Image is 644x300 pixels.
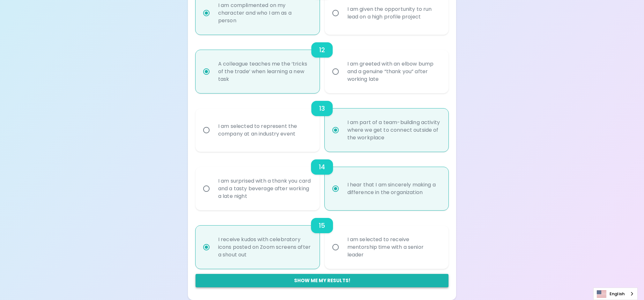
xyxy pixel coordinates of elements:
[196,210,448,269] div: choice-group-check
[342,111,445,149] div: I am part of a team-building activity where we get to connect outside of the workplace
[213,52,316,91] div: A colleague teaches me the ‘tricks of the trade’ when learning a new task
[319,103,325,114] h6: 13
[342,228,445,266] div: I am selected to receive mentorship time with a senior leader
[196,35,448,93] div: choice-group-check
[594,288,637,300] a: English
[319,162,325,172] h6: 14
[593,288,638,300] div: Language
[196,152,448,210] div: choice-group-check
[342,173,445,204] div: I hear that I am sincerely making a difference in the organization
[196,93,448,152] div: choice-group-check
[319,45,325,55] h6: 12
[342,52,445,91] div: I am greeted with an elbow bump and a genuine “thank you” after working late
[213,228,316,266] div: I receive kudos with celebratory icons posted on Zoom screens after a shout out
[213,170,316,208] div: I am surprised with a thank you card and a tasty beverage after working a late night
[593,288,638,300] aside: Language selected: English
[319,220,325,231] h6: 15
[213,115,316,145] div: I am selected to represent the company at an industry event
[196,274,448,287] button: Show me my results!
